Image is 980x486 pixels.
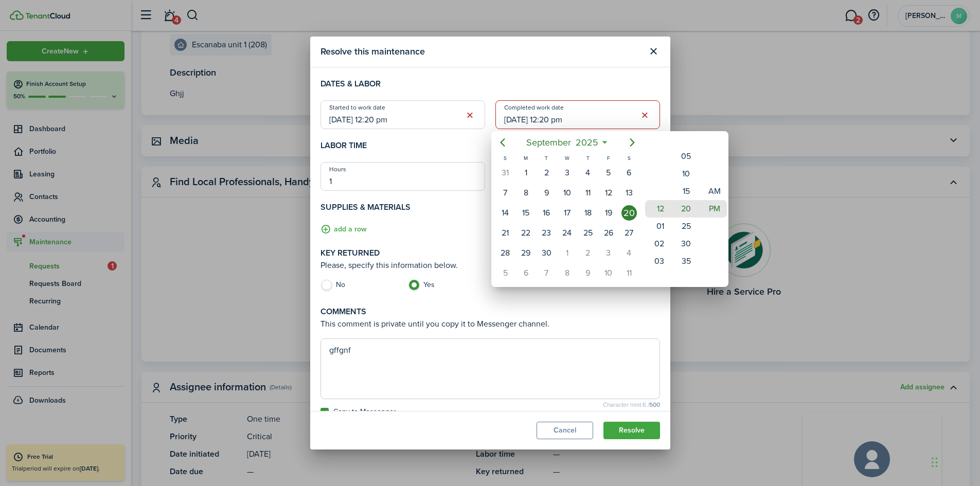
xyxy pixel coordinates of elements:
div: Thursday, September 25, 2025 [580,225,596,241]
div: Saturday, September 6, 2025 [621,165,637,181]
span: September [524,133,573,152]
div: Sunday, September 28, 2025 [497,245,513,261]
div: Thursday, October 2, 2025 [580,245,596,261]
div: Thursday, September 18, 2025 [580,205,596,221]
div: Thursday, September 11, 2025 [580,185,596,201]
mbsc-wheel-item: 20 [673,200,699,218]
div: S [495,154,515,163]
div: Tuesday, September 16, 2025 [539,205,554,221]
div: Sunday, October 5, 2025 [497,265,513,281]
mbsc-wheel-item: 01 [645,218,670,235]
mbsc-button: Previous page [492,132,513,153]
div: Friday, September 19, 2025 [601,205,616,221]
div: Wednesday, October 8, 2025 [559,265,575,281]
div: Sunday, August 31, 2025 [497,165,513,181]
div: Thursday, September 4, 2025 [580,165,596,181]
mbsc-wheel-item: AM [702,183,727,200]
mbsc-wheel-item: 05 [673,148,699,165]
div: Saturday, October 4, 2025 [621,245,637,261]
mbsc-wheel-item: 35 [673,253,699,270]
div: T [536,154,557,163]
mbsc-wheel-item: 15 [673,183,699,200]
div: Tuesday, September 2, 2025 [539,165,554,181]
div: Wednesday, September 17, 2025 [559,205,575,221]
div: Monday, September 1, 2025 [518,165,533,181]
mbsc-wheel-item: 30 [673,235,699,253]
div: F [598,154,619,163]
mbsc-wheel-item: 02 [645,235,670,253]
div: Monday, September 15, 2025 [518,205,533,221]
div: Saturday, September 13, 2025 [621,185,637,201]
mbsc-wheel-item: PM [702,200,727,218]
div: Friday, October 3, 2025 [601,245,616,261]
div: Saturday, September 27, 2025 [621,225,637,241]
div: Sunday, September 14, 2025 [497,205,513,221]
mbsc-wheel-item: 10 [673,165,699,183]
div: Sunday, September 7, 2025 [497,185,513,201]
div: Monday, September 22, 2025 [518,225,533,241]
div: Tuesday, September 9, 2025 [539,185,554,201]
div: W [557,154,577,163]
div: Wednesday, September 24, 2025 [559,225,575,241]
div: Wednesday, September 3, 2025 [559,165,575,181]
div: Saturday, October 11, 2025 [621,265,637,281]
div: Friday, September 5, 2025 [601,165,616,181]
mbsc-wheel-item: 25 [673,218,699,235]
div: Tuesday, October 7, 2025 [539,265,554,281]
div: Wednesday, October 1, 2025 [559,245,575,261]
div: Thursday, October 9, 2025 [580,265,596,281]
div: Monday, October 6, 2025 [518,265,533,281]
span: 2025 [573,133,600,152]
div: Wednesday, September 10, 2025 [559,185,575,201]
mbsc-button: September2025 [520,133,604,152]
div: Friday, September 26, 2025 [601,225,616,241]
div: M [515,154,536,163]
div: S [619,154,639,163]
mbsc-wheel: Minute [672,146,700,272]
div: Tuesday, September 30, 2025 [539,245,554,261]
div: Friday, October 10, 2025 [601,265,616,281]
div: Today, Saturday, September 20, 2025 [621,205,637,221]
div: Sunday, September 21, 2025 [497,225,513,241]
div: Monday, September 8, 2025 [518,185,533,201]
mbsc-wheel-item: 12 [645,200,670,218]
mbsc-wheel: Hour [644,146,672,272]
div: Friday, September 12, 2025 [601,185,616,201]
div: Monday, September 29, 2025 [518,245,533,261]
div: Tuesday, September 23, 2025 [539,225,554,241]
mbsc-wheel-item: 03 [645,253,670,270]
mbsc-button: Next page [622,132,643,153]
div: T [578,154,598,163]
